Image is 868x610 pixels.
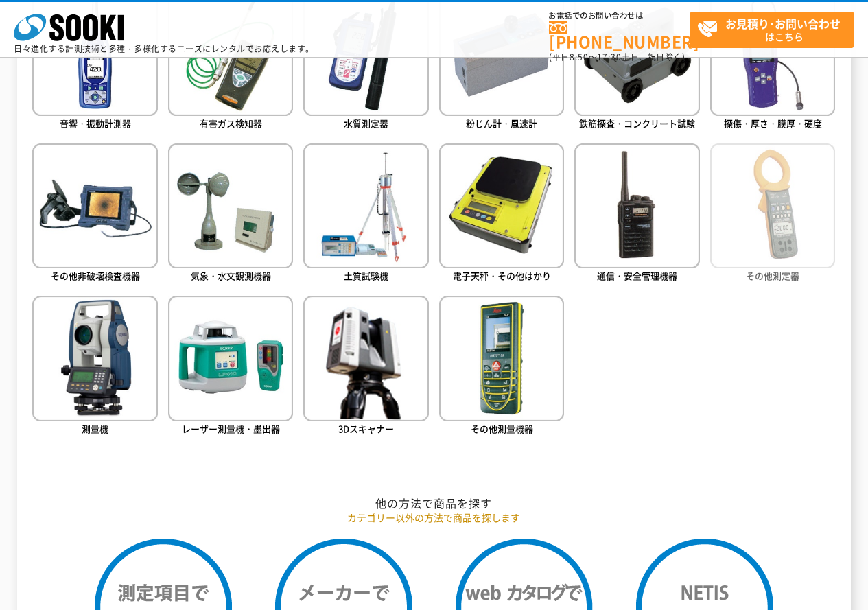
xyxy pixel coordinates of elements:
[710,143,835,285] a: その他測定器
[466,117,537,130] span: 粉じん計・風速計
[200,117,262,130] span: 有害ガス検知器
[574,143,699,285] a: 通信・安全管理機器
[32,296,157,438] a: 測量機
[439,296,564,438] a: その他測量機器
[471,422,533,435] span: その他測量機器
[439,143,564,285] a: 電子天秤・その他はかり
[303,296,428,421] img: 3Dスキャナー
[570,51,589,63] span: 8:50
[549,51,685,63] span: (平日 ～ 土日、祝日除く)
[724,117,822,130] span: 探傷・厚さ・膜厚・硬度
[32,143,157,268] img: その他非破壊検査機器
[439,296,564,421] img: その他測量機器
[182,422,280,435] span: レーザー測量機・墨出器
[32,143,157,285] a: その他非破壊検査機器
[690,12,854,48] a: お見積り･お問い合わせはこちら
[549,21,690,49] a: [PHONE_NUMBER]
[344,269,388,282] span: 土質試験機
[303,296,428,438] a: 3Dスキャナー
[746,269,799,282] span: その他測定器
[579,117,695,130] span: 鉄筋探査・コンクリート試験
[439,143,564,268] img: 電子天秤・その他はかり
[32,496,835,511] h2: 他の方法で商品を探す
[191,269,271,282] span: 気象・水文観測機器
[597,269,677,282] span: 通信・安全管理機器
[574,143,699,268] img: 通信・安全管理機器
[60,117,131,130] span: 音響・振動計測器
[51,269,140,282] span: その他非破壊検査機器
[597,51,622,63] span: 17:30
[168,143,293,285] a: 気象・水文観測機器
[32,296,157,421] img: 測量機
[344,117,388,130] span: 水質測定器
[303,143,428,268] img: 土質試験機
[697,12,854,47] span: はこちら
[453,269,551,282] span: 電子天秤・その他はかり
[168,143,293,268] img: 気象・水文観測機器
[32,511,835,525] p: カテゴリー以外の方法で商品を探します
[303,143,428,285] a: 土質試験機
[710,143,835,268] img: その他測定器
[168,296,293,421] img: レーザー測量機・墨出器
[168,296,293,438] a: レーザー測量機・墨出器
[82,422,108,435] span: 測量機
[725,15,841,32] strong: お見積り･お問い合わせ
[338,422,394,435] span: 3Dスキャナー
[549,12,690,20] span: お電話でのお問い合わせは
[14,45,314,53] p: 日々進化する計測技術と多種・多様化するニーズにレンタルでお応えします。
